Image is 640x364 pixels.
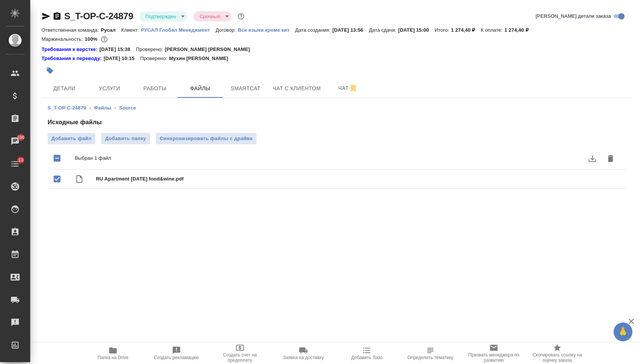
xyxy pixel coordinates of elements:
[119,105,136,111] a: Source
[295,27,332,33] p: Дата создания:
[614,322,632,341] button: 🙏
[451,27,481,33] p: 1 274,40 ₽
[213,352,267,363] span: Создать счет на предоплату
[467,352,521,363] span: Призвать менеджера по развитию
[145,343,208,364] button: Создать рекламацию
[42,36,85,42] p: Маржинальность:
[53,12,62,21] button: Скопировать ссылку
[330,83,366,93] span: Чат
[48,105,86,111] a: S_T-OP-C-24879
[583,150,601,168] button: download
[48,118,626,127] h4: Исходные файлы
[236,11,246,21] button: Доп статусы указывают на важность/срочность заказа
[42,55,104,62] a: Требования к переводу:
[504,27,534,33] p: 1 274,40 ₽
[99,46,136,53] p: [DATE] 15:38
[137,84,173,93] span: Работы
[91,84,128,93] span: Услуги
[42,55,104,62] div: Нажми, чтобы открыть папку с инструкцией
[2,154,28,173] a: 13
[182,84,218,93] span: Файлы
[272,343,335,364] button: Заявка на доставку
[536,12,611,20] span: [PERSON_NAME] детали заказа
[335,343,399,364] button: Добавить Todo
[48,104,626,112] nav: breadcrumb
[208,343,272,364] button: Создать счет на предоплату
[94,105,111,111] a: Файлы
[42,62,58,79] button: Добавить тэг
[75,154,608,162] p: Выбран 1 файл
[160,135,253,142] span: Синхронизировать файлы с драйва
[140,55,169,62] p: Проверено:
[227,84,264,93] span: Smartcat
[81,343,145,364] button: Папка на Drive
[462,343,526,364] button: Призвать менеджера по развитию
[51,135,91,142] span: Добавить файл
[42,12,51,21] button: Скопировать ссылку для ЯМессенджера
[238,26,295,33] a: Все языки кроме кит
[14,156,28,164] span: 13
[169,55,234,62] p: Мухин [PERSON_NAME]
[136,46,165,53] p: Проверено:
[141,27,216,33] p: РУСАЛ Глобал Менеджмент
[399,343,462,364] button: Определить тематику
[156,133,257,144] button: Синхронизировать файлы с драйва
[143,13,179,20] button: Подтвержден
[12,134,29,141] span: 100
[530,352,584,363] span: Скопировать ссылку на оценку заказа
[89,104,91,112] li: ‹
[197,13,222,20] button: Срочный
[238,27,295,33] p: Все языки кроме кит
[97,355,128,360] span: Папка на Drive
[332,27,369,33] p: [DATE] 13:56
[85,36,99,42] p: 100%
[42,46,99,53] div: Нажми, чтобы открыть папку с инструкцией
[481,27,504,33] p: К оплате:
[139,11,188,22] div: Подтвержден
[99,34,109,44] button: 0.00 RUB;
[601,150,620,168] button: delete
[114,104,116,112] li: ‹
[434,27,451,33] p: Итого:
[121,27,141,33] p: Клиент:
[617,324,629,340] span: 🙏
[2,132,28,151] a: 100
[42,46,99,53] a: Требования к верстке:
[154,355,199,360] span: Создать рекламацию
[101,27,121,33] p: Русал
[48,133,95,144] label: Добавить файл
[369,27,398,33] p: Дата сдачи:
[349,84,358,93] svg: Отписаться
[104,55,140,62] p: [DATE] 10:15
[273,84,321,93] span: Чат с клиентом
[96,175,620,183] span: RU Apartment [DATE] food&wine.pdf
[46,84,82,93] span: Детали
[398,27,435,33] p: [DATE] 15:00
[165,46,256,53] p: [PERSON_NAME] [PERSON_NAME]
[526,343,589,364] button: Скопировать ссылку на оценку заказа
[141,26,216,33] a: РУСАЛ Глобал Менеджмент
[101,133,150,144] button: Добавить папку
[105,135,146,142] span: Добавить папку
[407,355,453,360] span: Определить тематику
[216,27,238,33] p: Договор:
[193,11,231,22] div: Подтвержден
[283,355,324,360] span: Заявка на доставку
[64,11,133,21] a: S_T-OP-C-24879
[42,27,101,33] p: Ответственная команда:
[351,355,382,360] span: Добавить Todo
